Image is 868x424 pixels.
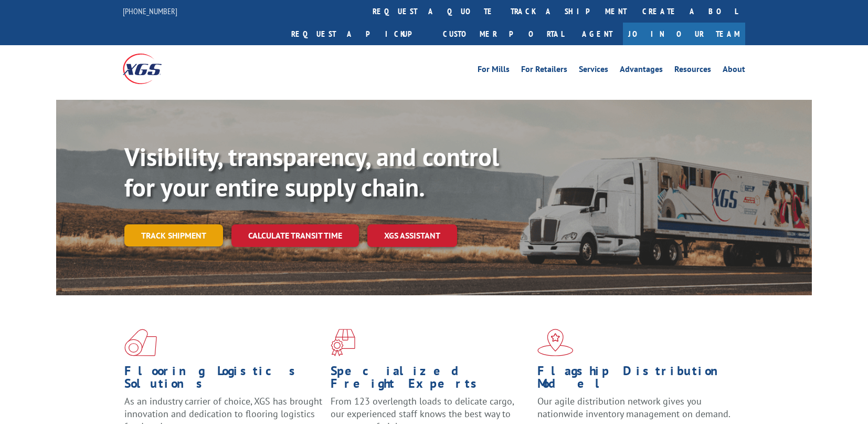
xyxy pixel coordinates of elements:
[478,65,510,77] a: For Mills
[331,365,529,395] h1: Specialized Freight Experts
[571,23,623,45] a: Agent
[674,65,711,77] a: Resources
[124,365,323,395] h1: Flooring Logistics Solutions
[723,65,745,77] a: About
[623,23,745,45] a: Join Our Team
[579,65,608,77] a: Services
[537,329,574,356] img: xgs-icon-flagship-distribution-model-red
[537,395,731,420] span: Our agile distribution network gives you nationwide inventory management on demand.
[620,65,663,77] a: Advantages
[231,224,359,247] a: Calculate transit time
[331,329,355,356] img: xgs-icon-focused-on-flooring-red
[367,224,457,247] a: XGS ASSISTANT
[283,23,435,45] a: Request a pickup
[124,224,223,246] a: Track shipment
[124,329,157,356] img: xgs-icon-total-supply-chain-intelligence-red
[537,365,736,395] h1: Flagship Distribution Model
[435,23,571,45] a: Customer Portal
[521,65,567,77] a: For Retailers
[123,6,177,16] a: [PHONE_NUMBER]
[124,140,499,203] b: Visibility, transparency, and control for your entire supply chain.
